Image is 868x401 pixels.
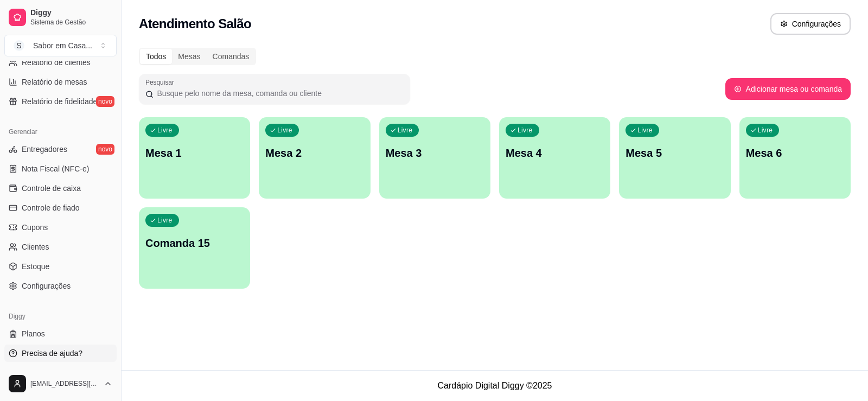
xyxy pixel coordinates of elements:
[157,126,173,135] p: Livre
[4,325,117,342] a: Planos
[122,370,868,401] footer: Cardápio Digital Diggy © 2025
[746,145,844,161] p: Mesa 6
[4,238,117,256] a: Clientes
[22,202,80,213] span: Controle de fiado
[4,123,117,141] div: Gerenciar
[4,277,117,295] a: Configurações
[758,126,773,135] p: Livre
[379,117,490,199] button: LivreMesa 3
[277,126,292,135] p: Livre
[4,54,117,71] a: Relatório de clientes
[770,13,851,35] button: Configurações
[518,126,533,135] p: Livre
[4,4,117,30] a: DiggySistema de Gestão
[22,261,49,272] span: Estoque
[30,379,99,388] span: [EMAIL_ADDRESS][DOMAIN_NAME]
[499,117,610,199] button: LivreMesa 4
[172,49,206,64] div: Mesas
[4,371,117,397] button: [EMAIL_ADDRESS][DOMAIN_NAME]
[154,88,404,99] input: Pesquisar
[157,216,173,225] p: Livre
[30,8,112,18] span: Diggy
[22,241,49,252] span: Clientes
[22,77,87,87] span: Relatório de mesas
[145,235,244,251] p: Comanda 15
[33,40,92,51] div: Sabor em Casa ...
[4,258,117,275] a: Estoque
[739,117,851,199] button: LivreMesa 6
[22,144,67,155] span: Entregadores
[637,126,653,135] p: Livre
[22,57,91,68] span: Relatório de clientes
[22,328,45,339] span: Planos
[398,126,413,135] p: Livre
[145,145,244,161] p: Mesa 1
[626,145,724,161] p: Mesa 5
[4,345,117,362] a: Precisa de ajuda?
[265,145,363,161] p: Mesa 2
[30,18,112,27] span: Sistema de Gestão
[22,163,89,174] span: Nota Fiscal (NFC-e)
[386,145,484,161] p: Mesa 3
[259,117,370,199] button: LivreMesa 2
[4,35,117,56] button: Select a team
[22,222,48,233] span: Cupons
[22,281,71,291] span: Configurações
[22,183,81,194] span: Controle de caixa
[145,78,178,87] label: Pesquisar
[139,15,251,33] h2: Atendimento Salão
[619,117,730,199] button: LivreMesa 5
[4,73,117,91] a: Relatório de mesas
[4,199,117,217] a: Controle de fiado
[4,219,117,236] a: Cupons
[4,180,117,197] a: Controle de caixa
[139,207,250,289] button: LivreComanda 15
[14,40,24,51] span: S
[139,117,250,199] button: LivreMesa 1
[4,308,117,325] div: Diggy
[22,348,82,359] span: Precisa de ajuda?
[207,49,256,64] div: Comandas
[4,141,117,158] a: Entregadoresnovo
[4,93,117,110] a: Relatório de fidelidadenovo
[725,78,851,100] button: Adicionar mesa ou comanda
[4,160,117,177] a: Nota Fiscal (NFC-e)
[140,49,172,64] div: Todos
[22,96,97,107] span: Relatório de fidelidade
[506,145,604,161] p: Mesa 4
